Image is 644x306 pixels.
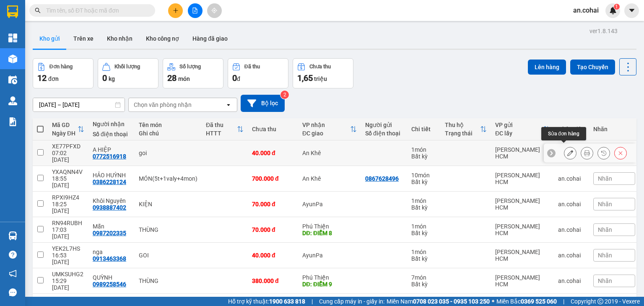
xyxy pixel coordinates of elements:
[232,73,237,83] span: 0
[139,29,186,49] button: Kho công nợ
[411,249,436,255] div: 1 món
[558,126,585,132] div: Nhân viên
[225,101,232,108] svg: open
[614,4,620,10] sup: 1
[496,297,557,306] span: Miền Bắc
[114,64,140,70] div: Khối lượng
[134,101,192,109] div: Chọn văn phòng nhận
[48,75,59,82] span: đơn
[598,277,612,284] span: Nhãn
[139,226,197,233] div: THÙNG
[298,118,361,140] th: Toggle SortBy
[98,58,158,88] button: Khối lượng0kg
[411,146,436,153] div: 1 món
[411,223,436,230] div: 1 món
[102,73,107,83] span: 0
[163,58,223,88] button: Số lượng28món
[411,179,436,185] div: Bất kỳ
[139,252,197,259] div: GOI
[558,277,585,284] div: an.cohai
[168,3,183,18] button: plus
[302,281,357,288] div: DĐ: ĐIỂM 9
[9,251,17,259] span: question-circle
[93,204,126,211] div: 0938887402
[52,175,84,189] div: 18:55 [DATE]
[109,75,115,82] span: kg
[269,298,305,305] strong: 1900 633 818
[93,179,126,185] div: 0386228124
[202,118,248,140] th: Toggle SortBy
[244,64,260,70] div: Đã thu
[491,118,554,140] th: Toggle SortBy
[302,230,357,236] div: DĐ: ĐIỂM 8
[75,58,93,73] span: goi
[413,298,490,305] strong: 0708 023 035 - 0935 103 250
[302,252,357,259] div: AyunPa
[495,274,550,288] div: [PERSON_NAME] HCM
[52,201,84,214] div: 18:25 [DATE]
[52,169,84,175] div: YXAQNN4V
[252,226,294,233] div: 70.000 đ
[33,58,93,88] button: Đơn hàng12đơn
[252,126,294,132] div: Chưa thu
[75,23,106,29] span: [DATE] 07:02
[495,223,550,236] div: [PERSON_NAME] HCM
[365,175,399,182] div: 0867628496
[598,201,612,207] span: Nhãn
[411,255,436,262] div: Bất kỳ
[411,274,436,281] div: 7 món
[593,126,635,132] div: Nhãn
[21,6,56,18] b: Cô Hai
[570,60,615,75] button: Tạo Chuyến
[609,7,617,14] img: icon-new-feature
[302,150,357,156] div: An Khê
[33,98,125,112] input: Select a date range.
[206,130,237,137] div: HTTT
[207,3,222,18] button: aim
[139,277,197,284] div: THÙNG
[302,122,350,128] div: VP nhận
[93,249,130,255] div: nga
[52,277,84,291] div: 15:29 [DATE]
[495,130,543,137] div: ĐC lấy
[186,29,234,49] button: Hàng đã giao
[93,146,130,153] div: A HIỆP
[495,122,543,128] div: VP gửi
[139,130,197,137] div: Ghi chú
[8,54,17,63] img: warehouse-icon
[495,172,550,185] div: [PERSON_NAME] HCM
[93,131,130,137] div: Số điện thoại
[624,3,639,18] button: caret-down
[387,297,490,306] span: Miền Nam
[35,8,41,13] span: search
[237,75,240,82] span: đ
[52,130,78,137] div: Ngày ĐH
[93,281,126,288] div: 0989258546
[93,230,126,236] div: 0987202335
[7,5,18,18] img: logo-vxr
[139,122,197,128] div: Tên món
[37,73,47,83] span: 12
[52,245,84,252] div: YEK2L7HS
[597,298,603,304] span: copyright
[228,58,288,88] button: Đã thu0đ
[178,75,190,82] span: món
[558,252,585,259] div: an.cohai
[252,175,294,182] div: 700.000 đ
[297,73,313,83] span: 1,65
[206,122,237,128] div: Đã thu
[52,150,84,163] div: 07:02 [DATE]
[8,231,17,240] img: warehouse-icon
[179,64,201,70] div: Số lượng
[139,150,197,156] div: goi
[8,117,17,126] img: solution-icon
[280,91,289,99] sup: 2
[411,204,436,211] div: Bất kỳ
[211,8,217,13] span: aim
[8,75,17,84] img: warehouse-icon
[411,281,436,288] div: Bất kỳ
[75,46,164,56] span: [PERSON_NAME] HCM
[52,296,84,303] div: XVKK53L7
[52,252,84,265] div: 16:53 [DATE]
[173,8,179,13] span: plus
